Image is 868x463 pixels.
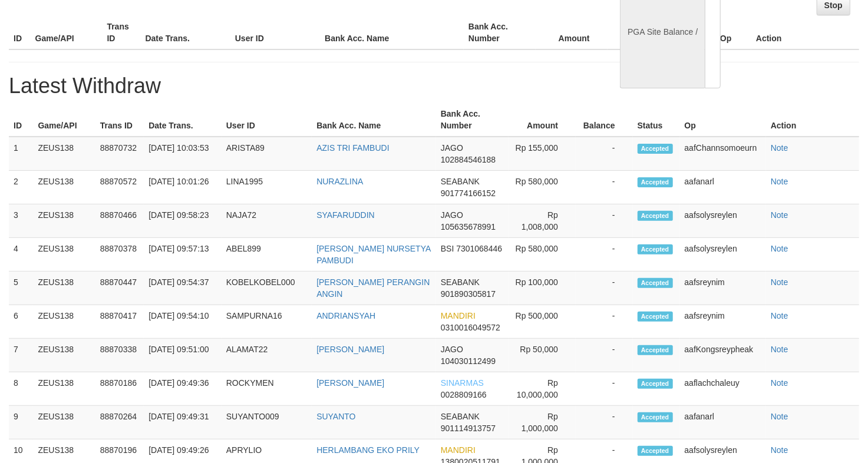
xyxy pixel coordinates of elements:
[680,238,766,272] td: aafsolysreylen
[9,305,33,339] td: 6
[9,103,33,137] th: ID
[436,103,509,137] th: Bank Acc. Number
[509,171,576,204] td: Rp 580,000
[222,204,312,238] td: NAJA72
[316,378,384,388] a: [PERSON_NAME]
[144,171,222,204] td: [DATE] 10:01:26
[509,305,576,339] td: Rp 500,000
[9,238,33,272] td: 4
[222,137,312,171] td: ARISTA89
[222,372,312,406] td: ROCKYMEN
[638,412,673,422] span: Accepted
[230,16,320,49] th: User ID
[33,204,95,238] td: ZEUS138
[144,272,222,305] td: [DATE] 09:54:37
[320,16,464,49] th: Bank Acc. Name
[144,372,222,406] td: [DATE] 09:49:36
[771,210,788,220] a: Note
[316,244,430,265] a: [PERSON_NAME] NURSETYA PAMBUDI
[316,177,363,186] a: NURAZLINA
[638,211,673,221] span: Accepted
[509,272,576,305] td: Rp 100,000
[95,406,144,439] td: 88870264
[680,204,766,238] td: aafsolysreylen
[9,16,31,49] th: ID
[33,305,95,339] td: ZEUS138
[144,204,222,238] td: [DATE] 09:58:23
[222,406,312,439] td: SUYANTO009
[441,277,480,287] span: SEABANK
[680,171,766,204] td: aafanarl
[576,137,633,171] td: -
[715,16,751,49] th: Op
[9,204,33,238] td: 3
[144,339,222,372] td: [DATE] 09:51:00
[441,445,476,455] span: MANDIRI
[633,103,680,137] th: Status
[441,356,496,366] span: 104030112499
[33,339,95,372] td: ZEUS138
[680,305,766,339] td: aafsreynim
[316,143,389,153] a: AZIS TRI FAMBUDI
[771,311,788,320] a: Note
[95,137,144,171] td: 88870732
[33,238,95,272] td: ZEUS138
[638,345,673,355] span: Accepted
[144,238,222,272] td: [DATE] 09:57:13
[33,272,95,305] td: ZEUS138
[144,406,222,439] td: [DATE] 09:49:31
[144,305,222,339] td: [DATE] 09:54:10
[509,339,576,372] td: Rp 50,000
[33,372,95,406] td: ZEUS138
[441,345,463,354] span: JAGO
[9,171,33,204] td: 2
[316,210,375,220] a: SYAFARUDDIN
[680,137,766,171] td: aafChannsomoeurn
[771,244,788,253] a: Note
[95,339,144,372] td: 88870338
[766,103,859,137] th: Action
[576,339,633,372] td: -
[441,244,454,253] span: BSI
[638,312,673,322] span: Accepted
[680,372,766,406] td: aaflachchaleuy
[316,311,375,320] a: ANDRIANSYAH
[509,372,576,406] td: Rp 10,000,000
[222,339,312,372] td: ALAMAT22
[680,272,766,305] td: aafsreynim
[222,171,312,204] td: LINA1995
[441,311,476,320] span: MANDIRI
[509,103,576,137] th: Amount
[576,305,633,339] td: -
[576,406,633,439] td: -
[95,238,144,272] td: 88870378
[638,177,673,187] span: Accepted
[771,345,788,354] a: Note
[102,16,140,49] th: Trans ID
[771,177,788,186] a: Note
[638,278,673,288] span: Accepted
[441,323,500,332] span: 0310016049572
[536,16,608,49] th: Amount
[771,143,788,153] a: Note
[95,103,144,137] th: Trans ID
[316,277,430,299] a: [PERSON_NAME] PERANGIN ANGIN
[771,378,788,388] a: Note
[509,238,576,272] td: Rp 580,000
[9,74,859,98] h1: Latest Withdraw
[316,345,384,354] a: [PERSON_NAME]
[222,238,312,272] td: ABEL899
[576,238,633,272] td: -
[638,144,673,154] span: Accepted
[441,143,463,153] span: JAGO
[316,412,355,421] a: SUYANTO
[144,103,222,137] th: Date Trans.
[638,446,673,456] span: Accepted
[222,103,312,137] th: User ID
[441,390,487,399] span: 0028809166
[638,379,673,389] span: Accepted
[576,272,633,305] td: -
[95,305,144,339] td: 88870417
[771,277,788,287] a: Note
[316,445,420,455] a: HERLAMBANG EKO PRILY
